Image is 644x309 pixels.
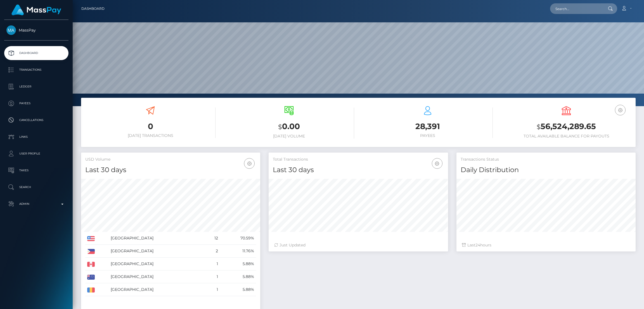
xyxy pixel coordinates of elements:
[81,3,105,15] a: Dashboard
[220,270,256,283] td: 5.88%
[205,270,220,283] td: 1
[274,242,442,248] div: Just Updated
[87,236,95,241] img: US.png
[220,283,256,296] td: 5.88%
[4,147,68,161] a: User Profile
[109,232,205,245] td: [GEOGRAPHIC_DATA]
[4,180,68,194] a: Search
[11,4,61,15] img: MassPay Logo
[4,130,68,144] a: Links
[6,66,66,74] p: Transactions
[6,200,66,208] p: Admin
[363,133,493,138] h6: Payees
[85,157,256,162] h5: USD Volume
[85,165,256,175] h4: Last 30 days
[4,80,68,94] a: Ledger
[220,232,256,245] td: 70.59%
[205,258,220,270] td: 1
[278,123,282,131] small: $
[6,133,66,141] p: Links
[87,275,95,280] img: AU.png
[475,243,480,248] span: 24
[109,283,205,296] td: [GEOGRAPHIC_DATA]
[6,166,66,175] p: Taxes
[4,113,68,127] a: Cancellations
[109,245,205,258] td: [GEOGRAPHIC_DATA]
[87,262,95,267] img: CA.png
[550,3,603,14] input: Search...
[224,134,354,139] h6: [DATE] Volume
[6,99,66,108] p: Payees
[6,25,16,35] img: MassPay
[85,133,216,138] h6: [DATE] Transactions
[501,121,631,132] h3: 56,524,289.65
[537,123,541,131] small: $
[224,121,354,132] h3: 0.00
[109,270,205,283] td: [GEOGRAPHIC_DATA]
[273,165,444,175] h4: Last 30 days
[205,245,220,258] td: 2
[205,232,220,245] td: 12
[6,149,66,158] p: User Profile
[87,249,95,254] img: PH.png
[87,287,95,293] img: RO.png
[6,49,66,57] p: Dashboard
[6,116,66,124] p: Cancellations
[273,157,444,162] h5: Total Transactions
[363,121,493,132] h3: 28,391
[205,283,220,296] td: 1
[6,82,66,91] p: Ledger
[501,134,631,139] h6: Total Available Balance for Payouts
[4,96,68,110] a: Payees
[4,28,68,33] span: MassPay
[6,183,66,191] p: Search
[461,157,631,162] h5: Transactions Status
[109,258,205,270] td: [GEOGRAPHIC_DATA]
[4,163,68,177] a: Taxes
[4,63,68,77] a: Transactions
[4,46,68,60] a: Dashboard
[220,245,256,258] td: 11.76%
[85,121,216,132] h3: 0
[4,197,68,211] a: Admin
[461,165,631,175] h4: Daily Distribution
[462,242,630,248] div: Last hours
[220,258,256,270] td: 5.88%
